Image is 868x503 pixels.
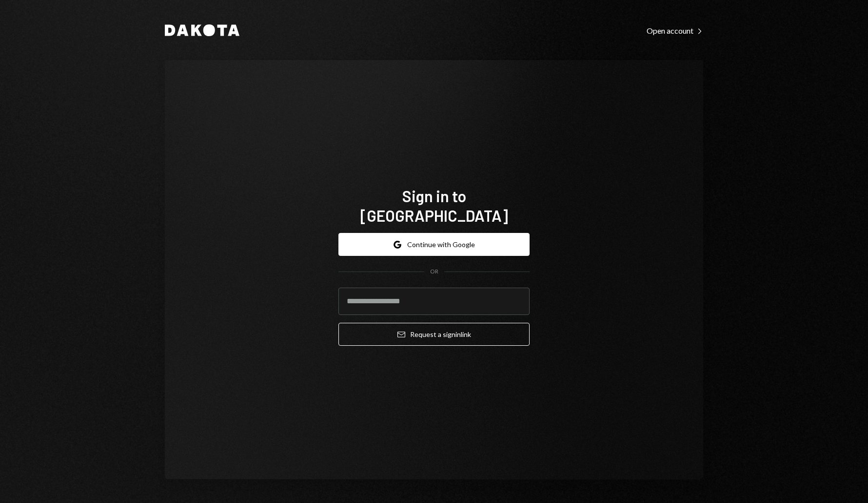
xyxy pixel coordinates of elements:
[338,233,530,256] button: Continue with Google
[430,268,438,276] div: OR
[338,186,530,225] h1: Sign in to [GEOGRAPHIC_DATA]
[338,323,530,346] button: Request a signinlink
[647,26,703,36] div: Open account
[647,25,703,36] a: Open account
